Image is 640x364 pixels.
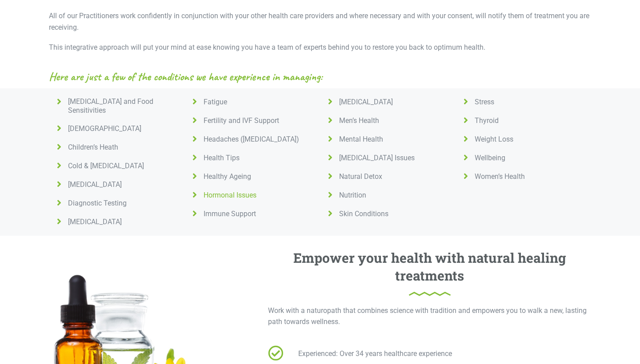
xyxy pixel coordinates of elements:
span: Weight Loss [471,135,513,144]
a: [MEDICAL_DATA] [324,97,451,107]
span: Experienced: Over 34 years healthcare experience [287,348,452,360]
a: Children’s Heath [53,142,180,152]
span: Healthy Ageing [200,172,251,181]
span: Natural Detox [336,172,382,181]
a: Mental Health [324,135,451,144]
a: Men’s Health [324,116,451,126]
a: Skin Conditions [324,209,451,219]
a: Stress [460,97,587,107]
a: Health Tips [189,153,316,163]
p: Work with a naturopath that combines science with tradition and empowers you to walk a new, lasti... [268,305,591,328]
span: Nutrition [336,191,366,200]
a: Hormonal Issues [189,190,316,200]
span: Wellbeing [471,154,505,162]
a: Wellbeing [460,153,587,163]
a: Healthy Ageing [189,172,316,182]
a: Nutrition [324,190,451,200]
span: Headaches ([MEDICAL_DATA]) [200,135,299,144]
span: Immune Support [200,210,256,218]
span: Thyroid [471,116,499,125]
span: Mental Health [336,135,383,144]
p: This integrative approach will put your mind at ease knowing you have a team of experts behind yo... [49,42,591,53]
span: [MEDICAL_DATA] Issues [336,154,415,162]
span: Cold & [MEDICAL_DATA] [64,162,144,170]
a: Cold & [MEDICAL_DATA] [53,161,180,171]
a: [MEDICAL_DATA] Issues [324,153,451,163]
h3: Empower your health with natural healing treatments [268,249,591,296]
span: Fatigue [200,98,227,107]
a: Immune Support [189,209,316,219]
a: Thyroid [460,116,587,126]
span: Stress [471,98,494,107]
a: Women’s Health [460,172,587,182]
a: Diagnostic Testing [53,198,180,208]
a: Fertility and IVF Support [189,116,316,126]
span: [DEMOGRAPHIC_DATA] [64,124,141,133]
span: [MEDICAL_DATA] [64,180,122,189]
span: [MEDICAL_DATA] [336,98,393,107]
a: [DEMOGRAPHIC_DATA] [53,124,180,134]
a: Headaches ([MEDICAL_DATA]) [189,135,316,144]
span: Women’s Health [471,172,525,181]
span: Health Tips [200,154,240,162]
a: Weight Loss [460,135,587,144]
a: [MEDICAL_DATA] and Food Sensitivities [53,97,180,115]
span: Hormonal Issues [200,191,256,200]
a: Fatigue [189,97,316,107]
a: Natural Detox [324,172,451,182]
span: Skin Conditions [336,210,388,218]
span: Here are just a few of the conditions we have experience in managing: [49,71,322,83]
span: [MEDICAL_DATA] and Food Sensitivities [64,97,180,115]
span: [MEDICAL_DATA] [64,218,122,226]
a: [MEDICAL_DATA] [53,180,180,190]
span: Children’s Heath [64,143,118,152]
a: [MEDICAL_DATA] [53,217,180,227]
span: Men’s Health [336,116,379,125]
span: Fertility and IVF Support [200,116,279,125]
span: Diagnostic Testing [64,199,127,208]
